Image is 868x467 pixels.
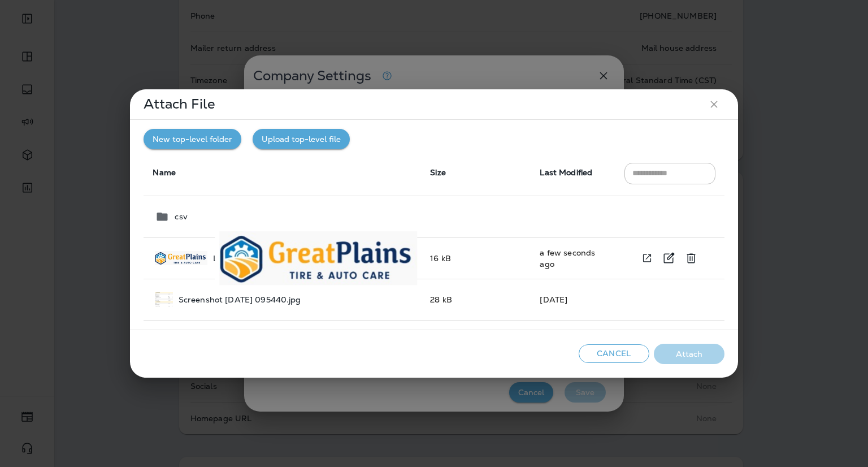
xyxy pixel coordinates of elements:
img: Screenshot%202025-09-24%20095440.jpg [155,292,172,306]
td: 16 kB [421,237,531,279]
p: Attach File [144,100,215,109]
p: Screenshot [DATE] 095440.jpg [179,295,301,304]
span: Last Modified [540,167,592,178]
button: Upload top-level file [253,129,350,150]
td: [DATE] [531,279,615,320]
img: LOGO%20GPTAAC.jpg [155,251,207,265]
p: csv [175,212,187,221]
button: Cancel [579,344,649,363]
div: Rename LOGO GPTAAC.jpg [657,247,680,270]
span: Name [153,167,176,178]
div: View file in a new window [637,248,657,269]
td: 28 kB [421,279,531,320]
div: Delete LOGO GPTAAC.jpg [680,247,702,270]
button: close [704,94,724,115]
td: a few seconds ago [531,237,615,279]
span: Size [430,167,446,178]
button: New top-level folder [144,129,241,150]
img: LOGO%20GPTAAC.jpg [219,231,417,285]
